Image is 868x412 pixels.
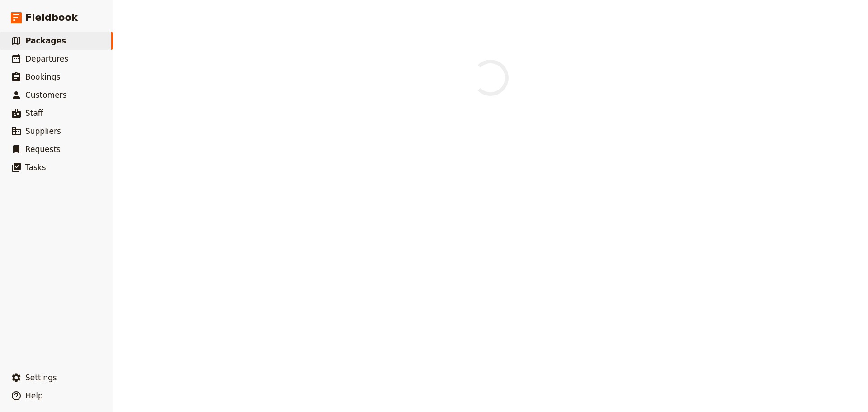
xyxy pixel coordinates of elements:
span: Customers [25,90,66,99]
span: Tasks [25,163,46,172]
span: Staff [25,109,43,118]
span: Departures [25,54,68,63]
span: Requests [25,145,61,154]
span: Help [25,391,43,400]
span: Fieldbook [25,11,78,24]
span: Packages [25,36,66,45]
span: Settings [25,373,57,382]
span: Suppliers [25,127,61,136]
span: Bookings [25,72,60,81]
